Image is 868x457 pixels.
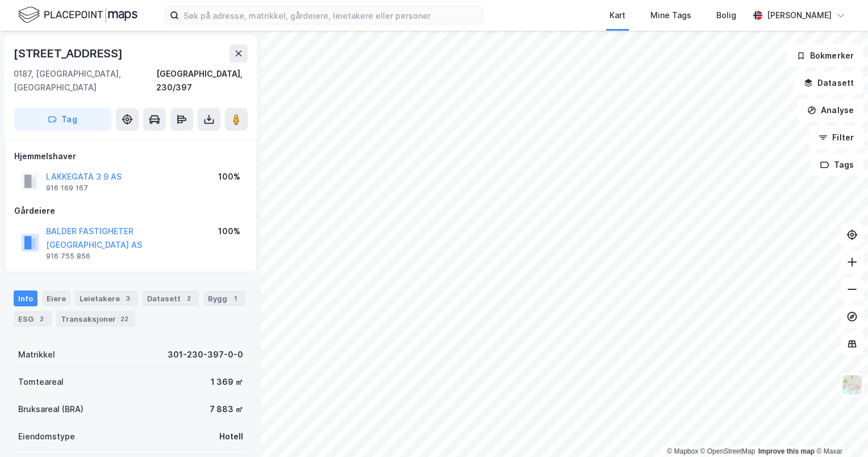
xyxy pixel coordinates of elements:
[14,311,52,327] div: ESG
[36,313,47,325] div: 2
[118,313,131,325] div: 22
[700,447,756,455] a: OpenStreetMap
[156,67,248,94] div: [GEOGRAPHIC_DATA], 230/397
[798,99,863,122] button: Analyse
[42,290,70,306] div: Eiere
[211,375,243,389] div: 1 369 ㎡
[203,290,245,306] div: Bygg
[811,402,868,457] iframe: Chat Widget
[168,348,243,362] div: 301-230-397-0-0
[46,184,88,193] div: 916 169 167
[46,252,90,261] div: 916 755 856
[179,7,482,24] input: Søk på adresse, matrikkel, gårdeiere, leietakere eller personer
[75,290,138,306] div: Leietakere
[14,290,37,306] div: Info
[14,149,247,163] div: Hjemmelshaver
[610,9,625,22] div: Kart
[758,447,815,455] a: Improve this map
[18,5,137,25] img: logo.f888ab2527a4732fd821a326f86c7f29.svg
[183,293,194,304] div: 2
[229,293,241,304] div: 1
[122,293,133,304] div: 3
[667,447,698,455] a: Mapbox
[143,290,199,306] div: Datasett
[219,430,243,443] div: Hotell
[14,67,156,94] div: 0187, [GEOGRAPHIC_DATA], [GEOGRAPHIC_DATA]
[841,374,863,396] img: Z
[787,44,863,67] button: Bokmerker
[809,126,863,149] button: Filter
[14,44,125,63] div: [STREET_ADDRESS]
[18,375,64,389] div: Tomteareal
[218,225,240,238] div: 100%
[767,9,832,22] div: [PERSON_NAME]
[794,72,863,94] button: Datasett
[14,108,111,131] button: Tag
[218,170,240,184] div: 100%
[811,402,868,457] div: Kontrollprogram for chat
[14,204,247,218] div: Gårdeiere
[210,402,243,416] div: 7 883 ㎡
[716,9,736,22] div: Bolig
[18,430,75,443] div: Eiendomstype
[811,153,863,176] button: Tags
[56,311,135,327] div: Transaksjoner
[650,9,691,22] div: Mine Tags
[18,348,55,362] div: Matrikkel
[18,402,84,416] div: Bruksareal (BRA)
